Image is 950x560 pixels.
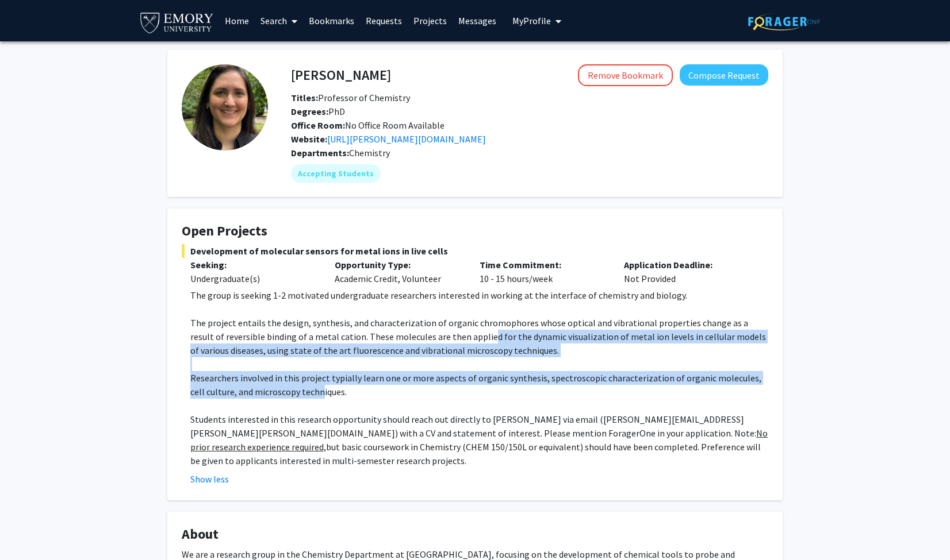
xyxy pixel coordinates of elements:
div: Undergraduate(s) [190,272,317,285]
button: Show less [190,472,229,486]
img: Emory University Logo [139,9,215,35]
span: Development of molecular sensors for metal ions in live cells [182,244,768,258]
p: Opportunity Type: [335,258,462,272]
a: Requests [360,1,408,41]
p: Researchers involved in this project typially learn one or more aspects of organic synthesis, spe... [190,371,768,399]
b: Departments: [291,147,349,159]
a: Projects [408,1,453,41]
iframe: Chat [9,508,49,551]
h4: Open Projects [182,223,768,240]
a: Messages [453,1,502,41]
div: 10 - 15 hours/week [471,258,615,285]
p: The project entails the design, synthesis, and characterization of organic chromophores whose opt... [190,316,768,357]
a: Search [255,1,303,41]
a: Home [219,1,255,41]
img: ForagerOne Logo [748,13,820,30]
div: Not Provided [615,258,760,285]
h4: About [182,526,768,543]
b: Website: [291,133,327,145]
p: The group is seeking 1-2 motivated undergraduate researchers interested in working at the interfa... [190,288,768,302]
img: Profile Picture [182,64,268,150]
p: Seeking: [190,258,317,272]
p: Application Deadline: [624,258,751,272]
span: My Profile [512,15,551,26]
b: Office Room: [291,119,345,131]
b: Degrees: [291,106,328,117]
button: Remove Bookmark [578,64,673,86]
p: Time Commitment: [480,258,607,272]
span: Professor of Chemistry [291,92,410,103]
a: Opens in a new tab [327,133,486,145]
mat-chip: Accepting Students [291,164,381,183]
span: No Office Room Available [291,119,445,131]
u: No prior research experience required, [190,427,768,453]
b: Titles: [291,92,318,103]
div: Academic Credit, Volunteer [326,258,470,285]
h4: [PERSON_NAME] [291,64,391,86]
button: Compose Request to Daniela Buccella [680,64,768,86]
a: Bookmarks [303,1,360,41]
span: PhD [291,106,345,117]
p: Students interested in this research opportunity should reach out directly to [PERSON_NAME] via e... [190,412,768,468]
span: Chemistry [349,147,390,159]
